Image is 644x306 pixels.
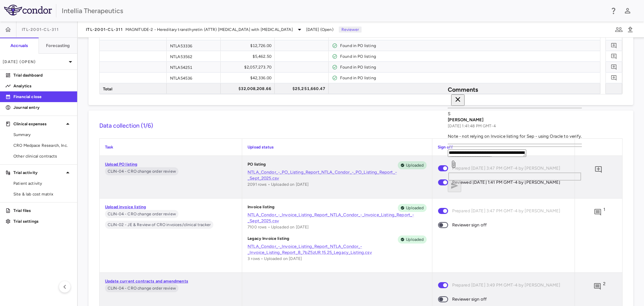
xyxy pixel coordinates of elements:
div: NTLA53562 [167,51,221,61]
span: CLIN-02 - JE & Review of CRO invoices/clinical tracker [105,222,213,228]
a: Update current contracts and amendments [105,279,188,283]
svg: Add comment [611,75,617,81]
button: Add comment [609,52,619,61]
span: Prepared [DATE] 3:47 PM GMT-4 by [PERSON_NAME] [452,207,560,215]
span: Summary [13,132,72,138]
div: Found in PO listing [340,40,597,51]
div: $12,726.00 [227,40,271,51]
svg: Add comment [611,53,617,59]
div: $42,336.00 [227,73,271,83]
p: Sign off [438,144,569,150]
span: CRO Medpace Research, Inc. [13,142,72,148]
h6: Comments [448,85,582,94]
p: Invoice listing [248,204,274,212]
button: Add comment [592,207,603,218]
span: 2 [603,281,605,292]
div: S [448,111,582,117]
a: Upload PO listing [105,162,138,167]
div: $32,008,208.66 [227,83,271,94]
p: Analytics [13,83,72,89]
span: Uploaded [403,162,426,168]
div: Found in PO listing [340,62,597,73]
button: Add comment [609,73,619,82]
div: Found in PO listing [340,73,597,83]
div: Intellia Therapeutics [62,6,605,16]
h6: Data collection (1/6) [99,121,623,130]
p: Financial close [13,94,72,100]
svg: Add comment [593,282,601,291]
div: NTLA54536 [167,73,221,83]
p: Journal entry [13,104,72,111]
svg: Add comment [594,166,602,174]
p: Trial dashboard [13,72,72,78]
span: Each month, the Company receives a change order tracker from Medpace, detailing all currently exe... [105,167,178,175]
div: $2,057,273.70 [227,62,271,73]
span: ITL-2001-CL-311 [22,27,59,32]
span: Patient activity [13,180,72,186]
span: Reviewer sign off [452,296,487,303]
span: Other clinical contracts [13,153,72,159]
p: PO listing [248,161,266,169]
span: Prepared [DATE] 3:49 PM GMT-4 by [PERSON_NAME] [452,281,560,289]
span: [DATE] (Open) [306,27,333,33]
span: 1 [603,207,605,218]
span: 3 rows • Uploaded on [DATE] [248,256,302,261]
a: Upload invoice listing [105,205,146,209]
p: Trial files [13,208,72,214]
button: Add comment [609,62,619,72]
button: Add comment [592,281,603,292]
span: 2091 rows • Uploaded on [DATE] [248,182,309,187]
span: CLIN-04 - CRO change order review [105,211,178,217]
p: Legacy Invoice listing [248,235,289,244]
button: Add comment [609,30,619,39]
p: Trial settings [13,218,72,224]
p: [DATE] (Open) [3,59,66,65]
svg: Add comment [611,42,617,49]
p: Upload status [248,144,426,150]
svg: Add comment [611,64,617,70]
a: NTLA_Condor_-_PO_Listing_Report_NTLA_Condor_-_PO_Listing_Report_-_Sept_2025.csv [248,169,426,181]
div: $25,251,660.47 [281,83,325,94]
a: NTLA_Condor_-_Invoice_Listing_Report_NTLA_Condor_-_Invoice_Listing_Report_8_7bZ5zUR.15.25_Legacy_... [248,244,426,256]
span: Total [103,84,112,94]
h6: [PERSON_NAME] [448,117,582,123]
div: Found in PO listing [340,51,597,62]
span: On a monthly basis, the Senior Manager of Accounting prepares, and the Director of Accounting rev... [105,221,213,229]
button: Add comment [609,41,619,50]
a: NTLA_Condor_-_Invoice_Listing_Report_NTLA_Condor_-_Invoice_Listing_Report_-_Sept_2025.csv [248,212,426,224]
p: Note - not relying on Invoice listing for Sep - using Oracle to verify. [448,133,582,139]
span: CLIN-04 - CRO change order review [105,168,178,174]
span: [DATE] 1:41:48 PM GMT-4 [448,124,495,128]
span: Site & lab cost matrix [13,191,72,197]
svg: Add comment [594,208,602,216]
svg: Add comment [611,32,617,38]
span: Reviewer sign off [452,221,487,229]
span: MAGNITUDE-2 - Hereditary transthyretin (ATTR) [MEDICAL_DATA] with [MEDICAL_DATA] [125,27,293,33]
div: NTLA53336 [167,40,221,51]
p: Clinical expenses [13,121,64,127]
h6: Forecasting [46,43,70,49]
p: Reviewer [339,27,362,33]
div: NTLA54251 [167,62,221,72]
span: Uploaded [403,236,426,243]
span: Each month, the Company receives a change order tracker from Medpace, detailing all currently exe... [105,284,178,292]
span: 7100 rows • Uploaded on [DATE] [248,225,309,229]
p: Task [105,144,236,150]
div: $5,462.50 [227,51,271,62]
h6: Accruals [10,43,28,49]
img: logo-full-BYUhSk78.svg [4,5,52,15]
p: Trial activity [13,170,64,176]
button: Add comment [593,164,604,175]
span: CLIN-04 - CRO change order review [105,285,178,291]
span: ITL-2001-CL-311 [86,27,123,32]
span: Each month, the Company receives a change order tracker from Medpace, detailing all currently exe... [105,210,178,218]
span: Uploaded [403,205,426,211]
